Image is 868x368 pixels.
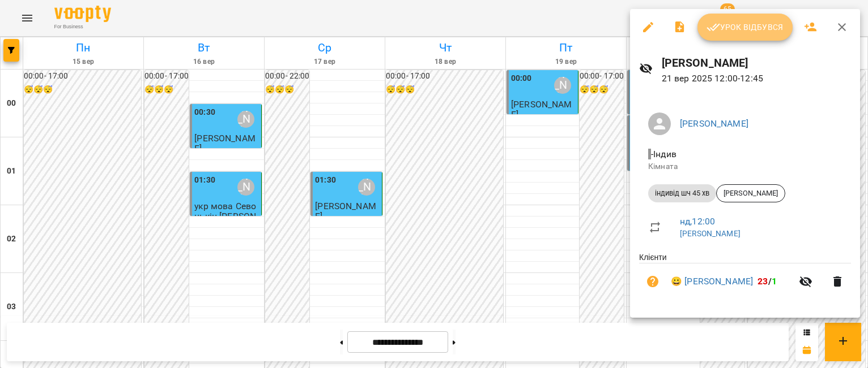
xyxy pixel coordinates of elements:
[648,188,716,198] span: індивід шч 45 хв
[662,54,851,72] h6: [PERSON_NAME]
[648,149,679,159] span: - Індив
[639,268,666,295] button: Візит ще не сплачено. Додати оплату?
[707,20,784,34] span: Урок відбувся
[639,252,851,304] ul: Клієнти
[680,229,741,238] a: [PERSON_NAME]
[758,276,777,287] b: /
[680,216,715,227] a: нд , 12:00
[662,72,851,85] p: 21 вер 2025 12:00 - 12:45
[648,161,842,172] p: Кімната
[717,188,785,198] span: [PERSON_NAME]
[680,118,748,129] a: [PERSON_NAME]
[758,276,768,287] span: 23
[716,184,785,202] div: [PERSON_NAME]
[697,14,793,41] button: Урок відбувся
[772,276,777,287] span: 1
[671,275,753,288] a: 😀 [PERSON_NAME]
